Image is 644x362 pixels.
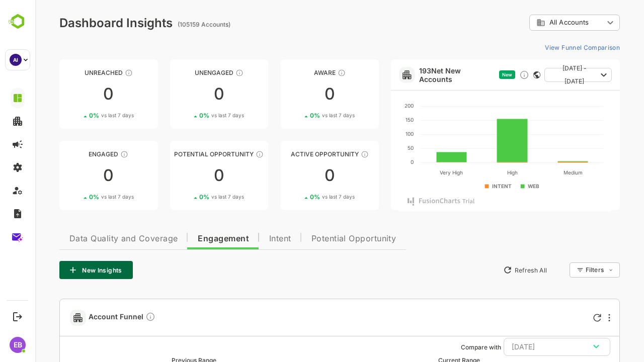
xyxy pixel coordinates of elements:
div: 0 % [164,112,209,119]
div: AI [10,54,22,66]
div: Filters [549,261,585,279]
span: vs last 7 days [287,193,319,201]
div: [DATE] [476,340,567,353]
span: vs last 7 days [176,193,209,201]
div: These accounts have not been engaged with for a defined time period [90,69,98,77]
text: 100 [370,131,378,137]
div: These accounts have just entered the buying cycle and need further nurturing [302,69,310,77]
text: 50 [372,145,378,151]
div: These accounts are MQAs and can be passed on to Inside Sales [220,150,228,158]
div: These accounts have not shown enough engagement and need nurturing [200,69,208,77]
div: Unreached [24,69,123,76]
div: These accounts are warm, further nurturing would qualify them to MQAs [85,150,93,158]
img: BambooboxLogoMark.f1c84d78b4c51b1a7b5f700c9845e183.svg [5,12,31,31]
div: Compare Funnel to any previous dates, and click on any plot in the current funnel to view the det... [110,312,120,323]
text: 200 [369,103,378,109]
text: 0 [375,159,378,165]
div: 0 [245,167,344,184]
div: Discover new ICP-fit accounts showing engagement — via intent surges, anonymous website visits, L... [484,70,494,80]
span: Potential Opportunity [276,235,361,243]
span: vs last 7 days [176,112,209,119]
a: Active OpportunityThese accounts have open opportunities which might be at any of the Sales Stage... [245,141,344,210]
a: AwareThese accounts have just entered the buying cycle and need further nurturing00%vs last 7 days [245,59,344,129]
ag: Compare with [426,343,466,351]
text: High [472,169,482,176]
button: New Insights [24,261,98,279]
div: More [573,314,575,322]
div: 0 [135,167,233,184]
span: New [467,72,477,77]
div: 0 [135,86,233,102]
span: [DATE] - [DATE] [517,62,561,88]
div: Aware [245,69,344,76]
div: Engaged [24,150,123,158]
text: Medium [528,169,547,175]
div: 0 [24,86,123,102]
div: 0 % [54,112,99,119]
span: Intent [234,235,256,243]
div: Refresh [558,314,566,322]
button: Refresh All [463,262,516,278]
a: Potential OpportunityThese accounts are MQAs and can be passed on to Inside Sales00%vs last 7 days [135,141,233,210]
div: All Accounts [501,18,569,27]
div: Filters [550,266,569,274]
div: Potential Opportunity [135,150,233,158]
div: Unengaged [135,69,233,76]
button: [DATE] - [DATE] [509,68,577,82]
div: Dashboard Insights [24,16,137,30]
a: EngagedThese accounts are warm, further nurturing would qualify them to MQAs00%vs last 7 days [24,141,123,210]
text: 150 [370,117,378,123]
span: Account Funnel [53,312,120,323]
div: This card does not support filter and segments [498,71,505,78]
text: Very High [405,169,428,176]
a: 193Net New Accounts [384,66,460,83]
div: 0 [245,86,344,102]
span: vs last 7 days [287,112,319,119]
ag: (105159 Accounts) [142,21,198,28]
button: [DATE] [468,338,575,356]
span: vs last 7 days [66,112,99,119]
div: Active Opportunity [245,150,344,158]
div: These accounts have open opportunities which might be at any of the Sales Stages [326,150,334,158]
button: Logout [11,310,24,323]
a: UnreachedThese accounts have not been engaged with for a defined time period00%vs last 7 days [24,59,123,129]
a: UnengagedThese accounts have not shown enough engagement and need nurturing00%vs last 7 days [135,59,233,129]
div: 0 % [275,112,319,119]
button: View Funnel Comparison [506,39,585,55]
span: vs last 7 days [66,193,99,201]
span: All Accounts [514,19,553,26]
div: 0 % [164,193,209,201]
div: 0 [24,167,123,184]
div: 0 % [54,193,99,201]
div: 0 % [275,193,319,201]
div: All Accounts [494,13,585,33]
span: Data Quality and Coverage [34,235,142,243]
span: Engagement [163,235,214,243]
div: EB [10,337,26,353]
